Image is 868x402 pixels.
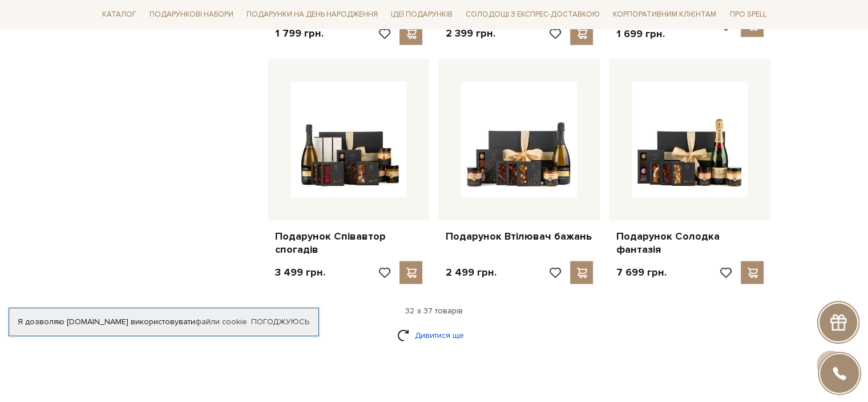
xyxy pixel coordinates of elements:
[275,230,423,257] a: Подарунок Співавтор спогадів
[386,6,457,23] span: Ідеї подарунків
[275,27,324,40] p: 1 799 грн.
[616,27,668,41] p: 1 699 грн.
[98,6,141,23] span: Каталог
[251,317,309,327] a: Погоджуюсь
[9,317,318,327] div: Я дозволяю [DOMAIN_NAME] використовувати
[461,5,604,24] a: Солодощі з експрес-доставкою
[616,266,666,279] p: 7 699 грн.
[445,27,495,40] p: 2 399 грн.
[93,306,776,316] div: 32 з 37 товарів
[275,266,325,279] p: 3 499 грн.
[195,317,247,327] a: файли cookie
[725,6,770,23] span: Про Spell
[445,230,593,243] a: Подарунок Втілювач бажань
[397,325,471,345] a: Дивитися ще
[608,5,721,24] a: Корпоративним клієнтам
[145,6,238,23] span: Подарункові набори
[616,230,764,257] a: Подарунок Солодка фантазія
[242,6,382,23] span: Подарунки на День народження
[445,266,496,279] p: 2 499 грн.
